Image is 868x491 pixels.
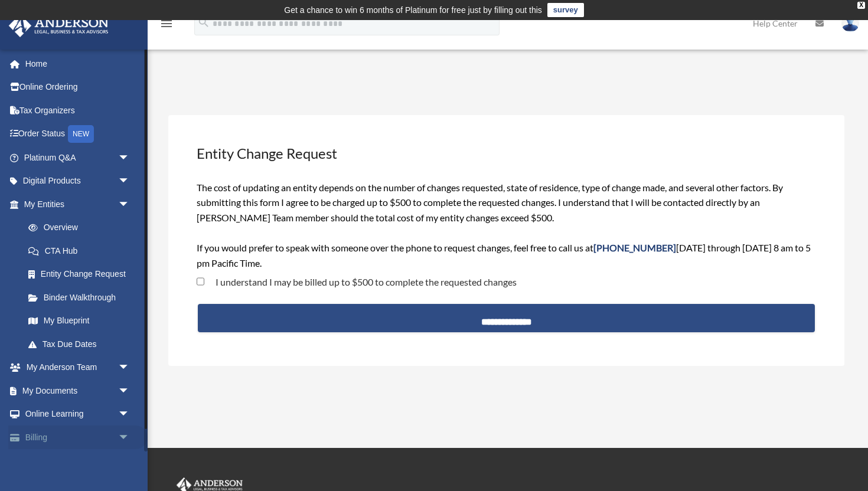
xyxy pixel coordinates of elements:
a: Tax Due Dates [17,332,148,356]
span: arrow_drop_down [118,379,142,403]
a: Binder Walkthrough [17,286,148,309]
a: survey [547,3,584,17]
span: arrow_drop_down [118,425,142,450]
h3: Entity Change Request [195,142,817,165]
a: Events Calendar [8,449,148,473]
a: Overview [17,216,148,240]
span: arrow_drop_down [118,169,142,194]
a: CTA Hub [17,239,148,263]
a: Platinum Q&Aarrow_drop_down [8,146,148,169]
img: Anderson Advisors Platinum Portal [5,14,112,37]
a: Home [8,52,148,76]
a: My Blueprint [17,309,148,333]
a: Online Learningarrow_drop_down [8,402,148,426]
a: Online Ordering [8,76,148,99]
span: [PHONE_NUMBER] [593,242,676,253]
div: Get a chance to win 6 months of Platinum for free just by filling out this [284,3,542,17]
img: User Pic [841,15,859,32]
span: arrow_drop_down [118,402,142,427]
a: My Entitiesarrow_drop_down [8,192,148,216]
a: Billingarrow_drop_down [8,425,148,449]
a: Digital Productsarrow_drop_down [8,169,148,193]
i: menu [159,17,174,31]
div: close [857,2,865,9]
a: menu [159,21,174,31]
a: Order StatusNEW [8,122,148,146]
span: arrow_drop_down [118,192,142,217]
i: search [197,16,210,29]
a: My Anderson Teamarrow_drop_down [8,356,148,379]
span: arrow_drop_down [118,356,142,380]
span: The cost of updating an entity depends on the number of changes requested, state of residence, ty... [197,182,811,269]
div: NEW [68,125,94,143]
a: Tax Organizers [8,99,148,122]
a: Entity Change Request [17,263,142,286]
span: arrow_drop_down [118,146,142,170]
label: I understand I may be billed up to $500 to complete the requested changes [204,277,517,287]
a: My Documentsarrow_drop_down [8,379,148,402]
